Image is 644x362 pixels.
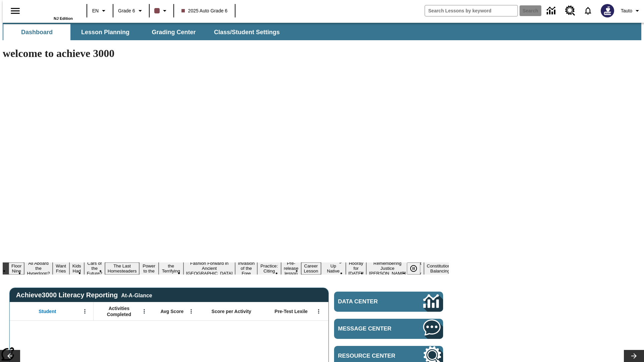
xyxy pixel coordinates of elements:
button: Slide 15 Hooray for Constitution Day! [346,260,367,277]
span: Activities Completed [97,305,141,317]
span: 2025 Auto Grade 6 [181,7,228,14]
button: Slide 10 The Invasion of the Free CD [235,255,257,282]
span: Lesson Planning [81,28,129,36]
span: Pre-Test Lexile [275,308,308,314]
span: Grading Center [152,28,196,36]
div: At-A-Glance [121,291,152,299]
a: Message Center [334,319,443,339]
span: NJ Edition [54,16,73,20]
button: Open Menu [80,306,90,316]
a: Data Center [543,2,561,20]
button: Slide 12 Pre-release lesson [281,260,301,277]
button: Open side menu [5,1,25,21]
button: Dashboard [3,24,70,40]
button: Open Menu [186,306,196,316]
button: Slide 11 Mixed Practice: Citing Evidence [257,257,281,280]
span: EN [92,7,99,14]
span: Message Center [338,325,403,332]
button: Language: EN, Select a language [89,5,111,17]
span: Score per Activity [212,308,252,314]
button: Slide 13 Career Lesson [301,262,321,275]
button: Slide 5 Cars of the Future? [84,260,105,277]
input: search field [425,5,518,16]
button: Class/Student Settings [209,24,285,40]
span: Dashboard [21,28,53,36]
button: Slide 8 Attack of the Terrifying Tomatoes [159,257,183,280]
button: Slide 6 The Last Homesteaders [105,262,140,275]
a: Home [29,3,73,16]
button: Select a new avatar [597,2,618,19]
a: Resource Center, Will open in new tab [561,2,579,20]
button: Pause [407,262,420,275]
button: Slide 1 Floor Nine [9,262,24,275]
button: Class color is dark brown. Change class color [152,5,171,17]
button: Slide 2 All Aboard the Hyperloop? [24,260,52,277]
span: Tauto [621,7,632,14]
span: Avg Score [160,308,183,314]
div: SubNavbar [3,23,641,40]
div: Home [29,2,73,20]
a: Data Center [334,292,443,312]
button: Profile/Settings [618,5,644,17]
span: Achieve3000 Literacy Reporting [16,291,152,299]
button: Grading Center [140,24,207,40]
div: Pause [407,262,427,275]
button: Slide 3 Do You Want Fries With That? [53,252,69,285]
h1: welcome to achieve 3000 [3,47,449,60]
button: Lesson carousel, Next [624,350,644,362]
a: Notifications [579,2,597,19]
button: Open Menu [314,306,324,316]
button: Slide 9 Fashion Forward in Ancient Rome [183,260,235,277]
button: Slide 18 The Constitution's Balancing Act [424,257,456,280]
button: Slide 16 Remembering Justice O'Connor [366,260,409,277]
span: Class/Student Settings [214,28,280,36]
span: Data Center [338,298,401,305]
button: Slide 7 Solar Power to the People [139,257,159,280]
button: Lesson Planning [72,24,139,40]
span: Resource Center [338,353,403,359]
span: Grade 6 [118,7,135,14]
button: Grade: Grade 6, Select a grade [115,5,147,17]
button: Open Menu [139,306,149,316]
button: Slide 14 Cooking Up Native Traditions [321,257,346,280]
img: Avatar [601,4,614,17]
button: Slide 4 Dirty Jobs Kids Had To Do [69,252,84,285]
span: Student [39,308,56,314]
div: SubNavbar [3,24,286,40]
